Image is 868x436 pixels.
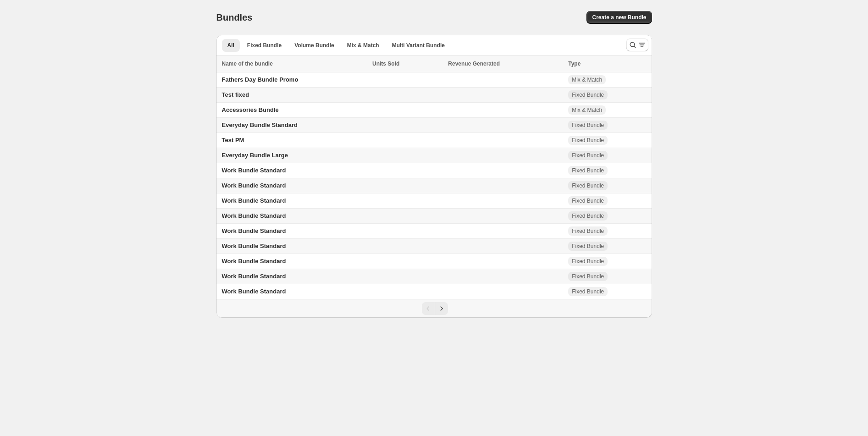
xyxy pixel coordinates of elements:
[216,12,253,23] h1: Bundles
[222,59,367,68] div: Name of the bundle
[572,76,602,83] span: Mix & Match
[372,59,409,68] button: Units Sold
[572,137,604,144] span: Fixed Bundle
[572,227,604,235] span: Fixed Bundle
[222,106,279,113] span: Accessories Bundle
[626,39,648,51] button: Search and filter results
[392,42,445,49] span: Multi Variant Bundle
[572,197,604,204] span: Fixed Bundle
[222,76,299,83] span: Fathers Day Bundle Promo
[222,137,244,143] span: Test PM
[216,299,652,318] nav: Pagination
[586,11,652,24] button: Create a new Bundle
[572,152,604,159] span: Fixed Bundle
[222,121,298,128] span: Everyday Bundle Standard
[222,197,286,204] span: Work Bundle Standard
[222,288,286,295] span: Work Bundle Standard
[372,59,399,68] span: Units Sold
[568,59,646,68] div: Type
[222,273,286,280] span: Work Bundle Standard
[572,288,604,295] span: Fixed Bundle
[222,258,286,265] span: Work Bundle Standard
[222,167,286,174] span: Work Bundle Standard
[572,212,604,220] span: Fixed Bundle
[572,91,604,99] span: Fixed Bundle
[222,212,286,219] span: Work Bundle Standard
[347,42,379,49] span: Mix & Match
[448,59,509,68] button: Revenue Generated
[222,91,249,98] span: Test fixed
[592,14,646,21] span: Create a new Bundle
[572,258,604,265] span: Fixed Bundle
[572,273,604,280] span: Fixed Bundle
[448,59,500,68] span: Revenue Generated
[222,152,288,159] span: Everyday Bundle Large
[572,167,604,174] span: Fixed Bundle
[222,182,286,189] span: Work Bundle Standard
[572,243,604,250] span: Fixed Bundle
[222,243,286,249] span: Work Bundle Standard
[227,42,234,49] span: All
[572,121,604,129] span: Fixed Bundle
[572,182,604,189] span: Fixed Bundle
[572,106,602,114] span: Mix & Match
[294,42,334,49] span: Volume Bundle
[247,42,282,49] span: Fixed Bundle
[222,227,286,234] span: Work Bundle Standard
[435,302,448,315] button: Next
